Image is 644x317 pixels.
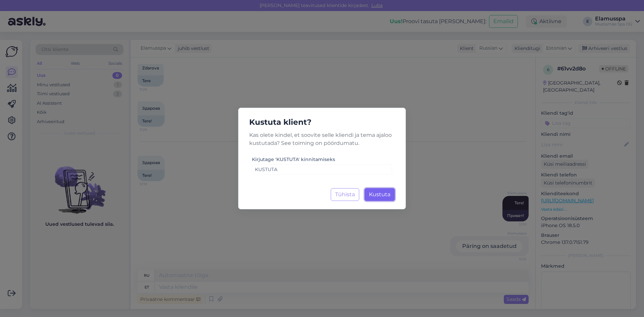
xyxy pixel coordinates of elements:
[244,116,400,128] h5: Kustuta klient?
[331,188,359,201] button: Tühista
[369,191,390,198] span: Kustuta
[244,131,400,147] p: Kas olete kindel, et soovite selle kliendi ja tema ajaloo kustutada? See toiming on pöördumatu.
[365,188,395,201] button: Kustuta
[252,156,335,163] label: Kirjutage 'KUSTUTA' kinnitamiseks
